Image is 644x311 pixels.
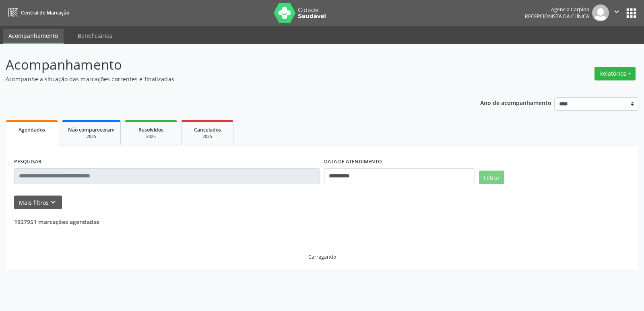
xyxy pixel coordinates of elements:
[72,29,118,43] a: Beneficiários
[525,6,589,13] div: Agencia Carpina
[138,126,163,133] span: Resolvidos
[131,134,171,140] div: 2025
[479,171,504,184] button: Filtrar
[480,97,551,107] p: Ano de acompanhamento
[14,218,99,226] strong: 1927951 marcações agendadas
[324,156,382,168] label: DATA DE ATENDIMENTO
[525,13,589,20] span: Recepcionista da clínica
[194,126,221,133] span: Cancelados
[594,67,636,80] button: Relatórios
[19,126,45,133] span: Agendados
[308,253,336,260] div: Carregando
[3,29,64,44] a: Acompanhamento
[14,196,62,210] button: Mais filtroskeyboard_arrow_down
[6,6,69,19] a: Central de Marcação
[612,7,621,16] i: 
[49,198,58,207] i: keyboard_arrow_down
[187,134,227,140] div: 2025
[21,9,69,16] span: Central de Marcação
[609,4,624,21] button: 
[6,75,448,83] p: Acompanhe a situação das marcações correntes e finalizadas
[68,126,115,133] span: Não compareceram
[14,156,41,168] label: PESQUISAR
[624,6,638,20] button: apps
[68,134,115,140] div: 2025
[592,4,609,21] img: img
[6,55,448,75] p: Acompanhamento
